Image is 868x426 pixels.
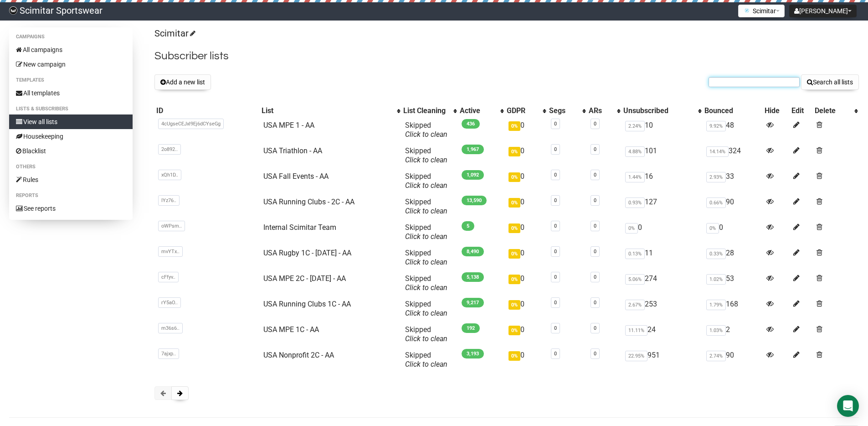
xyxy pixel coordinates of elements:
[703,245,763,270] td: 28
[154,28,194,39] a: Scimitar
[263,121,314,130] a: USA MPE 1 - AA
[508,249,520,259] span: 0%
[158,170,181,180] span: xQh1D..
[703,219,763,245] td: 0
[625,325,647,336] span: 11.11%
[625,249,645,259] span: 0.13%
[505,219,548,245] td: 0
[706,274,726,285] span: 1.02%
[263,249,351,257] a: USA Rugby 1C - [DATE] - AA
[405,181,447,190] a: Click to clean
[549,106,578,115] div: Segs
[9,114,133,129] a: View all lists
[154,104,260,117] th: ID: No sort applied, sorting is disabled
[594,274,596,280] a: 0
[9,31,133,42] li: Campaigns
[158,272,179,282] span: cFfyv..
[789,5,857,17] button: [PERSON_NAME]
[706,249,726,259] span: 0.33%
[594,146,596,152] a: 0
[703,296,763,322] td: 168
[508,198,520,208] span: 0%
[621,168,702,194] td: 16
[703,143,763,168] td: 324
[625,300,645,310] span: 2.67%
[405,300,447,317] span: Skipped
[462,272,484,282] span: 5,138
[594,249,596,255] a: 0
[9,144,133,158] a: Blacklist
[405,283,447,292] a: Click to clean
[462,323,480,333] span: 192
[462,247,484,256] span: 8,490
[405,156,447,164] a: Click to clean
[621,296,702,322] td: 253
[790,104,812,117] th: Edit: No sort applied, sorting is disabled
[263,351,334,359] a: USA Nonprofit 2C - AA
[158,195,180,206] span: IYz76..
[625,146,645,157] span: 4.88%
[403,106,449,115] div: List Cleaning
[9,190,133,201] li: Reports
[625,121,645,131] span: 2.24%
[703,347,763,373] td: 90
[703,168,763,194] td: 33
[625,274,645,285] span: 5.06%
[9,42,133,57] a: All campaigns
[405,146,447,164] span: Skipped
[621,322,702,347] td: 24
[703,270,763,296] td: 53
[401,104,458,117] th: List Cleaning: No sort applied, activate to apply an ascending sort
[154,74,211,90] button: Add a new list
[405,130,447,139] a: Click to clean
[158,221,185,231] span: oWPsm..
[801,74,859,90] button: Search all lists
[505,117,548,143] td: 0
[621,219,702,245] td: 0
[9,86,133,100] a: All templates
[508,300,520,310] span: 0%
[505,194,548,219] td: 0
[625,223,638,234] span: 0%
[703,104,763,117] th: Bounced: No sort applied, sorting is disabled
[547,104,587,117] th: Segs: No sort applied, activate to apply an ascending sort
[505,143,548,168] td: 0
[263,197,354,206] a: USA Running Clubs - 2C - AA
[625,172,645,182] span: 1.44%
[405,334,447,343] a: Click to clean
[505,296,548,322] td: 0
[458,104,504,117] th: Active: No sort applied, activate to apply an ascending sort
[703,194,763,219] td: 90
[9,6,17,15] img: c430136311b1e6f103092caacf47139d
[594,197,596,203] a: 0
[505,270,548,296] td: 0
[462,298,484,307] span: 9,217
[589,106,612,115] div: ARs
[621,143,702,168] td: 101
[508,223,520,233] span: 0%
[621,270,702,296] td: 274
[263,172,329,181] a: USA Fall Events - AA
[706,121,726,131] span: 9.92%
[405,258,447,266] a: Click to clean
[405,360,447,369] a: Click to clean
[738,5,785,17] button: Scimitar
[405,274,447,292] span: Skipped
[554,197,557,203] a: 0
[508,172,520,182] span: 0%
[508,147,520,156] span: 0%
[706,325,726,336] span: 1.03%
[594,172,596,178] a: 0
[507,106,539,115] div: GDPR
[587,104,621,117] th: ARs: No sort applied, activate to apply an ascending sort
[9,161,133,172] li: Others
[621,245,702,270] td: 11
[508,121,520,131] span: 0%
[508,275,520,284] span: 0%
[158,297,181,308] span: rY5aO..
[594,300,596,306] a: 0
[791,106,811,115] div: Edit
[405,207,447,215] a: Click to clean
[158,144,181,155] span: 2o892..
[158,246,183,257] span: mvYTx..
